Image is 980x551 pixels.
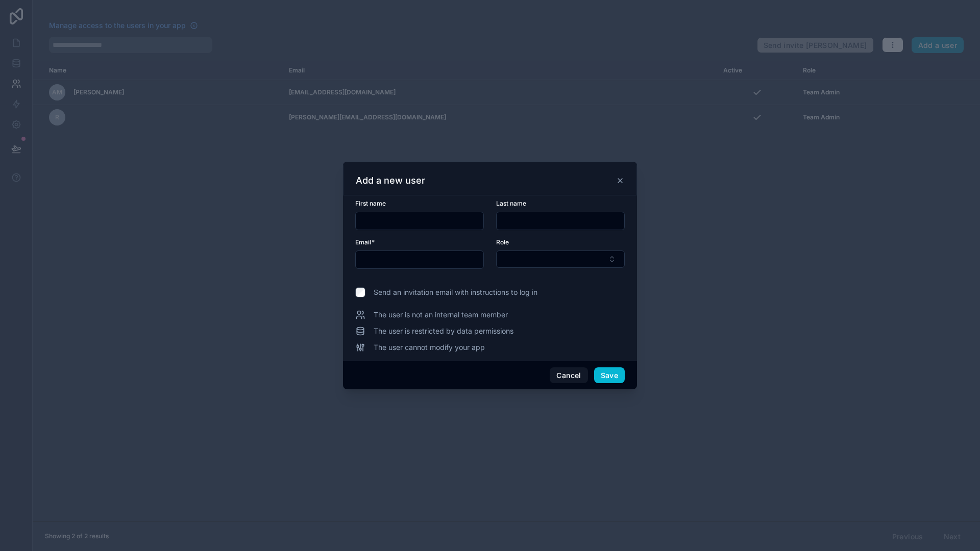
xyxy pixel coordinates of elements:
[496,199,526,207] span: Last name
[496,238,509,246] span: Role
[550,367,587,384] button: Cancel
[356,174,425,187] h3: Add a new user
[355,287,365,297] input: Send an invitation email with instructions to log in
[374,287,537,297] span: Send an invitation email with instructions to log in
[594,367,625,384] button: Save
[355,199,386,207] span: First name
[496,251,625,268] button: Select Button
[374,310,508,320] span: The user is not an internal team member
[355,238,371,246] span: Email
[374,342,485,353] span: The user cannot modify your app
[374,326,513,336] span: The user is restricted by data permissions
